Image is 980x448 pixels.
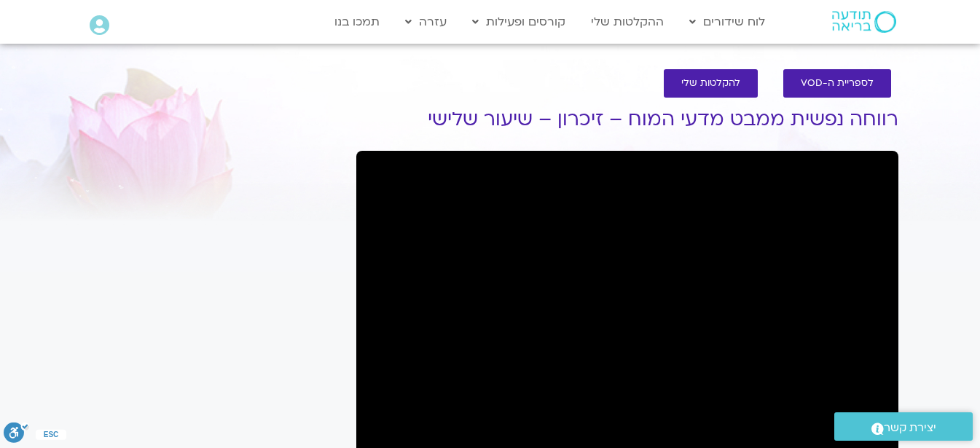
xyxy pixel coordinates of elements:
a: תמכו בנו [327,8,387,36]
a: עזרה [398,8,454,36]
h1: רווחה נפשית ממבט מדעי המוח – זיכרון – שיעור שלישי [356,109,898,130]
span: להקלטות שלי [681,78,740,89]
a: יצירת קשר [834,412,973,441]
a: לוח שידורים [682,8,772,36]
span: לספריית ה-VOD [801,78,874,89]
a: ההקלטות שלי [584,8,671,36]
span: יצירת קשר [884,418,936,438]
a: קורסים ופעילות [465,8,573,36]
img: תודעה בריאה [832,11,896,33]
a: להקלטות שלי [664,69,758,98]
a: לספריית ה-VOD [783,69,891,98]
